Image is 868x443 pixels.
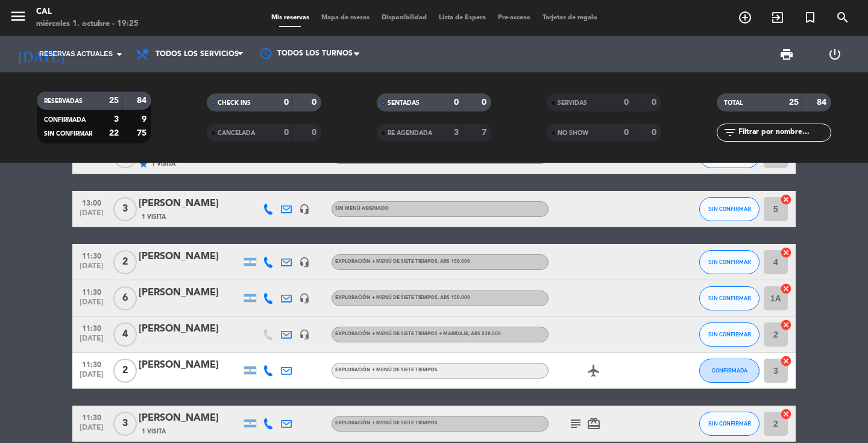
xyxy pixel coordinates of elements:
[113,322,137,347] span: 4
[737,126,831,139] input: Filtrar por nombre...
[738,10,752,25] i: add_circle_outline
[137,96,149,105] strong: 84
[139,321,241,337] div: [PERSON_NAME]
[156,50,239,58] span: Todos los servicios
[113,286,137,310] span: 6
[77,156,107,170] span: [DATE]
[218,100,251,106] span: CHECK INS
[587,363,601,378] i: airplanemode_active
[77,298,107,312] span: [DATE]
[789,98,799,107] strong: 25
[142,115,149,124] strong: 9
[77,335,107,348] span: [DATE]
[652,98,659,107] strong: 0
[77,410,107,424] span: 11:30
[218,130,255,136] span: CANCELADA
[77,209,107,223] span: [DATE]
[44,117,86,123] span: CONFIRMADA
[44,131,92,137] span: SIN CONFIRMAR
[9,7,27,25] i: menu
[312,128,319,137] strong: 0
[335,421,438,426] span: ⁠Exploración + Menú de siete tiempos
[803,10,817,25] i: turned_in_not
[780,319,792,331] i: cancel
[36,6,139,18] div: CAL
[139,159,148,169] i: star
[139,249,241,265] div: [PERSON_NAME]
[558,130,588,136] span: NO SHOW
[770,10,785,25] i: exit_to_app
[77,262,107,276] span: [DATE]
[36,18,139,30] div: miércoles 1. octubre - 19:25
[9,41,73,68] i: [DATE]
[335,295,470,300] span: ⁠Exploración + Menú de siete tiempos
[335,259,470,264] span: ⁠Exploración + Menú de siete tiempos
[699,359,759,383] button: CONFIRMADA
[492,14,536,21] span: Pre-acceso
[113,359,137,383] span: 2
[77,424,107,438] span: [DATE]
[780,408,792,420] i: cancel
[708,331,751,338] span: SIN CONFIRMAR
[9,7,27,30] button: menu
[284,98,289,107] strong: 0
[624,128,629,137] strong: 0
[44,98,83,104] span: RESERVADAS
[114,115,119,124] strong: 3
[568,416,583,431] i: subject
[438,295,470,300] span: , ARS 158.000
[780,247,792,259] i: cancel
[388,100,420,106] span: SENTADAS
[315,14,376,21] span: Mapa de mesas
[376,14,433,21] span: Disponibilidad
[454,128,459,137] strong: 3
[113,197,137,221] span: 3
[438,259,470,264] span: , ARS 158.000
[299,293,310,304] i: headset_mic
[142,427,166,436] span: 1 Visita
[299,329,310,340] i: headset_mic
[139,196,241,212] div: [PERSON_NAME]
[558,100,587,106] span: SERVIDAS
[335,206,389,211] span: Sin menú asignado
[151,159,175,169] span: 1 Visita
[708,206,751,212] span: SIN CONFIRMAR
[708,420,751,427] span: SIN CONFIRMAR
[139,410,241,426] div: [PERSON_NAME]
[335,331,501,336] span: Exploración + Menú de siete tiempos + Maridaje
[299,257,310,268] i: headset_mic
[109,96,119,105] strong: 25
[77,371,107,385] span: [DATE]
[708,295,751,301] span: SIN CONFIRMAR
[817,98,829,107] strong: 84
[699,412,759,436] button: SIN CONFIRMAR
[828,47,842,61] i: power_settings_new
[587,416,601,431] i: card_giftcard
[699,286,759,310] button: SIN CONFIRMAR
[113,412,137,436] span: 3
[77,321,107,335] span: 11:30
[77,357,107,371] span: 11:30
[312,98,319,107] strong: 0
[433,14,492,21] span: Lista de Espera
[77,248,107,262] span: 11:30
[780,283,792,295] i: cancel
[335,368,438,372] span: ⁠Exploración + Menú de siete tiempos
[77,195,107,209] span: 13:00
[265,14,315,21] span: Mis reservas
[77,284,107,298] span: 11:30
[624,98,629,107] strong: 0
[468,331,501,336] span: , ARS 238.000
[39,49,113,60] span: Reservas actuales
[113,250,137,274] span: 2
[723,125,737,140] i: filter_list
[652,128,659,137] strong: 0
[284,128,289,137] strong: 0
[780,355,792,367] i: cancel
[388,130,432,136] span: RE AGENDADA
[109,129,119,137] strong: 22
[835,10,850,25] i: search
[708,259,751,265] span: SIN CONFIRMAR
[139,357,241,373] div: [PERSON_NAME]
[811,36,859,72] div: LOG OUT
